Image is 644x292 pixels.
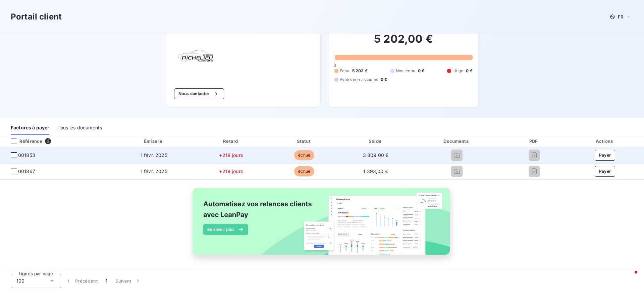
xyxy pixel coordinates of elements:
[45,138,51,144] span: 2
[363,152,389,158] span: 3 809,00 €
[16,278,24,284] span: 100
[381,77,387,83] span: 0 €
[294,166,314,176] span: échue
[174,88,224,99] button: Nous contacter
[106,278,107,284] span: 1
[111,274,145,288] button: Suivant
[334,32,473,52] h2: 5 202,00 €
[340,68,350,74] span: Échu
[269,138,339,144] div: Statut
[57,121,102,135] div: Tous les documents
[18,152,35,159] span: 001853
[595,150,615,161] button: Payer
[504,138,565,144] div: PDF
[18,168,35,175] span: 001867
[174,35,217,78] img: Company logo
[5,138,42,144] div: Référence
[342,138,410,144] div: Solde
[196,138,267,144] div: Retard
[219,168,243,174] span: +219 jours
[412,138,501,144] div: Documents
[115,138,193,144] div: Émise le
[186,184,458,266] img: banner
[219,152,243,158] span: +219 jours
[340,77,378,83] span: Avoirs non associés
[61,274,102,288] button: Précédent
[11,121,49,135] div: Factures à payer
[11,11,62,23] h3: Portail client
[418,68,424,74] span: 0 €
[294,150,314,160] span: échue
[141,168,167,174] span: 1 févr. 2025
[363,168,388,174] span: 1 393,00 €
[621,269,637,285] iframe: Intercom live chat
[595,166,615,177] button: Payer
[452,68,463,74] span: Litige
[618,14,623,19] span: FR
[333,62,336,68] span: 0
[352,68,368,74] span: 5 202 €
[466,68,472,74] span: 0 €
[567,138,643,144] div: Actions
[141,152,167,158] span: 1 févr. 2025
[102,274,111,288] button: 1
[396,68,415,74] span: Non-échu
